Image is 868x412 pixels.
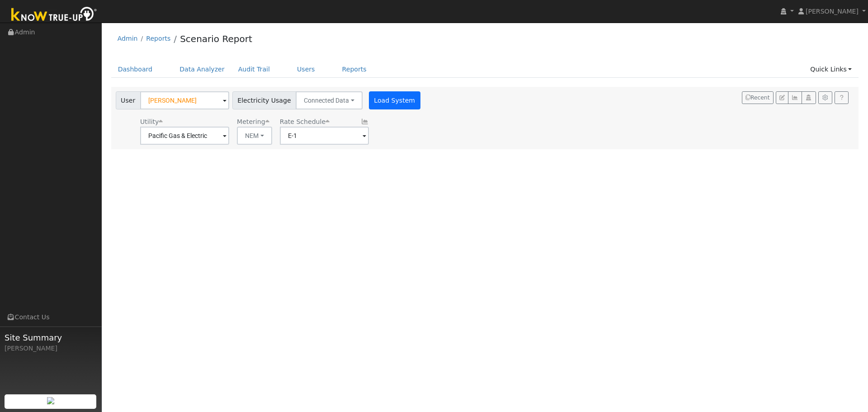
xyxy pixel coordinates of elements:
button: Connected Data [296,91,363,109]
span: Alias: HETOUB [280,118,330,125]
button: Recent [742,91,774,104]
span: Site Summary [5,331,97,344]
span: User [116,91,141,109]
img: retrieve [47,397,54,404]
button: Edit User [776,91,788,104]
a: Reports [335,61,373,78]
button: Multi-Series Graph [788,91,802,104]
div: [PERSON_NAME] [5,344,97,353]
div: Metering [237,117,272,127]
button: Load System [369,91,420,109]
input: Select a User [140,91,229,109]
a: Quick Links [803,61,859,78]
input: Select a Utility [140,127,229,145]
input: Select a Rate Schedule [280,127,369,145]
div: Utility [140,117,229,127]
button: Settings [818,91,832,104]
span: [PERSON_NAME] [806,8,859,15]
a: Dashboard [111,61,160,78]
a: Help Link [835,91,849,104]
a: Audit Trail [231,61,277,78]
button: Login As [802,91,816,104]
a: Users [290,61,322,78]
img: Know True-Up [7,5,102,25]
a: Admin [118,35,138,42]
a: Scenario Report [180,33,252,44]
a: Data Analyzer [173,61,231,78]
span: Electricity Usage [232,91,296,109]
button: NEM [237,127,272,145]
a: Reports [146,35,170,42]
